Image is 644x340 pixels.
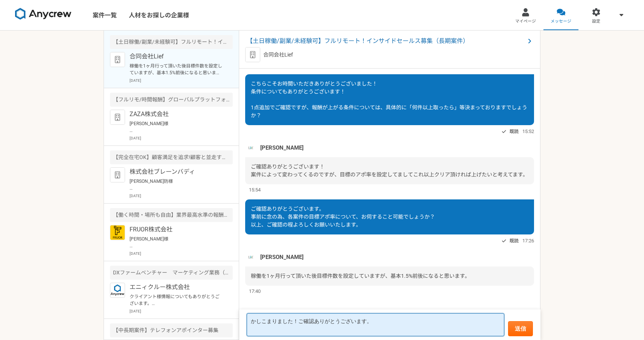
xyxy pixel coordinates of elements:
img: logo_text_blue_01.png [110,283,125,298]
p: [DATE] [130,308,233,314]
p: 株式会社ブレーンバディ [130,167,223,176]
img: FRUOR%E3%83%AD%E3%82%B3%E3%82%99.png [110,225,125,240]
span: 設定 [592,18,600,25]
span: [PERSON_NAME] [260,253,304,261]
div: 【中長期案件】テレフォンアポインター募集 [110,323,233,337]
div: 【働く時間・場所も自由】業界最高水準の報酬率を誇るキャリアアドバイザーを募集！ [110,208,233,222]
span: マイページ [515,18,536,25]
p: 合同会社Lief [263,51,293,59]
div: 【フルリモ/時間報酬】グローバルプラットフォームのカスタマーサクセス急募！ [110,93,233,107]
button: 送信 [508,321,533,336]
img: default_org_logo-42cde973f59100197ec2c8e796e4974ac8490bb5b08a0eb061ff975e4574aa76.png [110,52,125,67]
span: 稼働を1ヶ月行って頂いた後目標件数を設定していますが、基本1.5%前後になると思います。 [251,273,470,279]
img: default_org_logo-42cde973f59100197ec2c8e796e4974ac8490bb5b08a0eb061ff975e4574aa76.png [110,167,125,182]
img: unnamed.png [245,142,256,153]
p: 合同会社Lief [130,52,223,61]
p: [PERSON_NAME]様 お世話になっております。[PERSON_NAME]防です。 リンクの送付ありがとうございます。 こちらこそお話しできること楽しみにしております。 [PERSON_N... [130,120,223,134]
span: こちらこそお時間いただきありがとうございました！ 条件についてもありがとうございます！ 1点追加でご確認ですが、報酬が上がる条件については、具体的に「何件以上取ったら」等決まっておりますでしょうか？ [251,81,527,118]
img: default_org_logo-42cde973f59100197ec2c8e796e4974ac8490bb5b08a0eb061ff975e4574aa76.png [245,47,260,62]
span: 15:52 [522,128,534,135]
div: DXファームベンチャー マーケティング業務（クリエイティブと施策実施サポート） [110,266,233,280]
p: 稼働を1ヶ月行って頂いた後目標件数を設定していますが、基本1.5%前後になると思います。 [130,63,223,76]
div: 【土日稼働/副業/未経験可】フルリモート！インサイドセールス募集（長期案件） [110,35,233,49]
p: [PERSON_NAME]防様 この度は数ある企業の中から弊社求人にご応募いただき誠にありがとうございます。 ブレーンバディ採用担当です。 誠に残念ではございますが、今回はご期待に添えない結果と... [130,178,223,191]
p: [DATE] [130,251,233,256]
p: [DATE] [130,135,233,141]
img: unnamed.png [245,251,256,263]
p: [PERSON_NAME]様 お世話になります。[PERSON_NAME]防です。 ご連絡ありがとうございます。 日程について、以下にて調整させていただきました。 [DATE] 17:00 - ... [130,236,223,249]
p: エニィクルー株式会社 [130,283,223,292]
textarea: かしこまりました！ご確認ありがとうございます。 [247,313,504,336]
p: FRUOR株式会社 [130,225,223,234]
p: ZAZA株式会社 [130,110,223,119]
span: 17:26 [522,237,534,244]
span: ご確認ありがとうございます。 事前に念の為、各案件の目標アポ率について、お伺すること可能でしょうか？ 以上、ご確認の程よろしくお願いいたします。 [251,206,435,228]
div: 【完全在宅OK】顧客満足を追求!顧客と並走するCS募集! [110,150,233,164]
p: クライアント様情報についてもありがとうございます。 また動きございましたらご連絡お待ちしております。 [130,293,223,307]
span: メッセージ [551,18,571,25]
span: 【土日稼働/副業/未経験可】フルリモート！インサイドセールス募集（長期案件） [247,37,525,46]
p: [DATE] [130,78,233,83]
img: default_org_logo-42cde973f59100197ec2c8e796e4974ac8490bb5b08a0eb061ff975e4574aa76.png [110,110,125,125]
span: 17:40 [249,288,261,295]
img: 8DqYSo04kwAAAAASUVORK5CYII= [15,8,72,20]
span: 15:54 [249,186,261,193]
span: 既読 [510,236,519,245]
span: 既読 [510,127,519,136]
p: [DATE] [130,193,233,199]
span: [PERSON_NAME] [260,144,304,152]
span: ご確認ありがとうございます！ 案件によって変わってくるのですが、目標のアポ率を設定してましてこれ以上クリア頂ければ上げたいと考えてます。 [251,164,528,178]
